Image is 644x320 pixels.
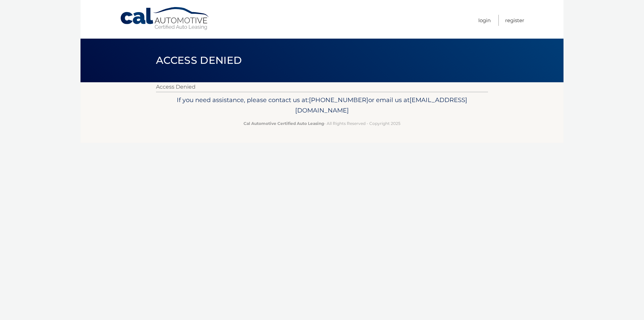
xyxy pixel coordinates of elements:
a: Login [478,15,491,26]
p: - All Rights Reserved - Copyright 2025 [160,120,484,127]
strong: Cal Automotive Certified Auto Leasing [244,121,324,126]
span: Access Denied [156,54,242,66]
p: If you need assistance, please contact us at: or email us at [160,95,484,116]
p: Access Denied [156,82,488,92]
a: Cal Automotive [120,7,210,31]
span: [PHONE_NUMBER] [309,96,368,104]
a: Register [505,15,524,26]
